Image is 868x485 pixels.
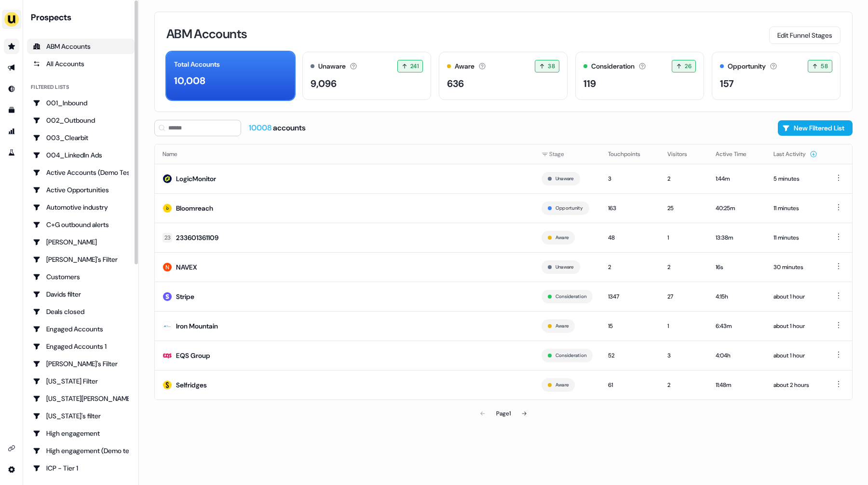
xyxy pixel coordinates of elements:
[716,203,758,213] div: 40:25m
[33,324,129,334] div: Engaged Accounts
[164,233,171,242] div: 23
[608,292,652,301] div: 1347
[410,61,419,71] span: 241
[447,76,464,91] div: 636
[33,255,129,264] div: [PERSON_NAME]'s Filter
[27,217,135,232] a: Go to C+G outbound alerts
[556,204,583,213] button: Opportunity
[33,446,129,456] div: High engagement (Demo testing)
[33,42,129,51] div: ABM Accounts
[33,185,129,195] div: Active Opportunities
[176,233,218,242] div: 233601361109
[556,351,586,360] button: Consideration
[31,12,135,23] div: Prospects
[33,59,129,69] div: All Accounts
[27,443,135,458] a: Go to High engagement (Demo testing)
[608,351,652,360] div: 52
[716,233,758,242] div: 13:38m
[27,56,135,71] a: All accounts
[496,409,511,418] div: Page 1
[720,76,734,91] div: 157
[455,61,475,71] div: Aware
[33,272,129,282] div: Customers
[685,61,692,71] span: 26
[27,286,135,302] a: Go to Davids filter
[556,233,569,242] button: Aware
[27,147,135,163] a: Go to 004_LinkedIn Ads
[311,76,337,91] div: 9,096
[716,380,758,390] div: 11:48m
[166,28,247,40] h3: ABM Accounts
[176,380,207,390] div: Selfridges
[27,321,135,337] a: Go to Engaged Accounts
[33,237,129,247] div: [PERSON_NAME]
[176,351,210,360] div: EQS Group
[27,130,135,145] a: Go to 003_Clearbit
[174,73,205,88] div: 10,008
[155,144,534,164] th: Name
[174,59,220,70] div: Total Accounts
[4,81,19,97] a: Go to Inbound
[27,200,135,215] a: Go to Automotive industry
[27,269,135,285] a: Go to Customers
[27,252,135,267] a: Go to Charlotte's Filter
[4,60,19,75] a: Go to outbound experience
[33,115,129,125] div: 002_Outbound
[608,174,652,184] div: 3
[667,145,699,163] button: Visitors
[667,174,700,184] div: 2
[773,203,817,213] div: 11 minutes
[773,174,817,184] div: 5 minutes
[4,145,19,160] a: Go to experiments
[31,83,69,91] div: Filtered lists
[608,321,652,331] div: 15
[542,149,593,159] div: Stage
[556,292,586,301] button: Consideration
[778,120,853,136] button: New Filtered List
[27,165,135,180] a: Go to Active Accounts (Demo Test)
[556,174,574,183] button: Unaware
[33,150,129,160] div: 004_LinkedIn Ads
[773,380,817,390] div: about 2 hours
[27,460,135,476] a: Go to ICP - Tier 1
[176,292,194,301] div: Stripe
[728,61,766,71] div: Opportunity
[556,322,569,330] button: Aware
[33,411,129,421] div: [US_STATE]'s filter
[33,98,129,108] div: 001_Inbound
[33,168,129,177] div: Active Accounts (Demo Test)
[608,380,652,390] div: 61
[33,428,129,438] div: High engagement
[667,351,700,360] div: 3
[27,304,135,319] a: Go to Deals closed
[667,233,700,242] div: 1
[583,76,596,91] div: 119
[27,373,135,389] a: Go to Georgia Filter
[548,61,555,71] span: 38
[33,289,129,299] div: Davids filter
[773,292,817,301] div: about 1 hour
[27,182,135,198] a: Go to Active Opportunities
[716,262,758,272] div: 16s
[27,95,135,111] a: Go to 001_Inbound
[4,462,19,477] a: Go to integrations
[176,321,218,331] div: Iron Mountain
[27,339,135,354] a: Go to Engaged Accounts 1
[27,356,135,371] a: Go to Geneviève's Filter
[556,381,569,389] button: Aware
[33,394,129,403] div: [US_STATE][PERSON_NAME]
[33,133,129,143] div: 003_Clearbit
[318,61,346,71] div: Unaware
[716,321,758,331] div: 6:43m
[667,321,700,331] div: 1
[33,202,129,212] div: Automotive industry
[33,342,129,351] div: Engaged Accounts 1
[4,124,19,139] a: Go to attribution
[27,408,135,424] a: Go to Georgia's filter
[591,61,635,71] div: Consideration
[667,262,700,272] div: 2
[176,203,213,213] div: Bloomreach
[176,262,197,272] div: NAVEX
[4,102,19,118] a: Go to templates
[716,145,758,163] button: Active Time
